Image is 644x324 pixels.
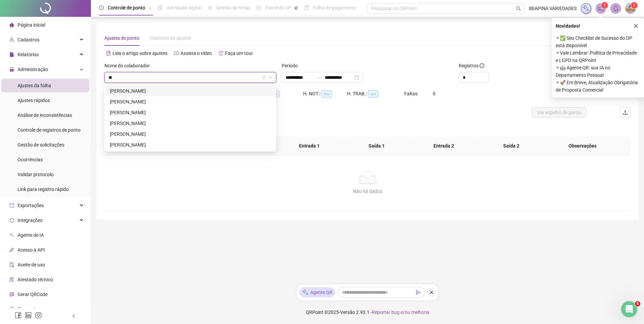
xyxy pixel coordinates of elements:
span: Integrações [18,218,42,223]
span: Gestão de férias [216,5,250,10]
span: pushpin [294,6,298,10]
span: Folha de pagamento [313,5,356,10]
span: facebook [15,312,22,319]
span: lock [9,67,14,72]
span: ⚬ ✅ Seu Checklist de Sucesso do DP está disponível [556,34,640,49]
span: home [9,23,14,27]
span: Gerar QRCode [18,292,47,297]
span: notification [598,5,604,11]
span: filter [262,75,266,79]
span: dollar [9,307,14,312]
div: Agente QR [299,287,335,297]
div: H. TRAB.: [347,90,404,98]
div: [PERSON_NAME] [110,87,271,95]
span: youtube [174,51,179,56]
span: pushpin [148,6,152,10]
span: ⚬ 🚀 Em Breve, Atualização Obrigatória de Proposta Comercial [556,79,640,94]
span: export [9,203,14,208]
span: Ajustes rápidos [18,98,50,103]
div: CASSIO GABRIEL ARAUJO DE SOUZA [106,86,275,96]
img: sparkle-icon.fc2bf0ac1784a2077858766a79e2daf3.svg [582,5,590,12]
span: ⚬ Vale Lembrar: Política de Privacidade e LGPD na QRPoint [556,49,640,64]
span: Leia o artigo sobre ajustes [112,51,167,56]
span: close [429,290,434,295]
span: Aceite de uso [18,262,45,267]
span: Controle de registros de ponto [18,127,80,133]
span: Gestão de solicitações [18,142,64,148]
span: Acesso à API [18,247,45,253]
th: Entrada 1 [276,137,343,155]
span: --:-- [321,90,332,98]
span: Ajustes de ponto [104,35,139,41]
span: left [71,314,76,318]
span: Atestado técnico [18,277,53,282]
footer: QRPoint © 2025 - 2.93.1 - [91,300,644,324]
span: Observações [545,142,620,150]
span: info-circle [480,63,484,68]
div: [PERSON_NAME] [110,141,271,149]
span: Histórico de ajustes [150,35,191,41]
span: qrcode [9,292,14,297]
div: JUCELIA LEAO DE ARAUJO [106,139,275,150]
div: [PERSON_NAME] [110,120,271,127]
span: Registros [459,62,484,69]
th: Saída 1 [343,137,410,155]
span: Admissão digital [167,5,201,10]
span: user-add [9,37,14,42]
iframe: Intercom live chat [621,301,637,317]
div: [PERSON_NAME] [110,130,271,138]
span: sun [207,5,212,10]
div: [PERSON_NAME] [110,98,271,105]
div: JOSÉ LEONARDO SILVA SOUZA [106,129,275,139]
img: sparkle-icon.fc2bf0ac1784a2077858766a79e2daf3.svg [302,289,309,296]
span: Administração [18,67,48,72]
div: H. NOT.: [303,90,347,98]
span: Cadastros [18,37,39,42]
span: send [416,290,421,295]
div: JONES ALVES MAIA [106,107,275,118]
sup: Atualize o seu contato no menu Meus Dados [631,2,638,9]
span: 1 [604,3,606,8]
span: Painel do DP [265,5,291,10]
span: swap-right [317,75,322,80]
span: Novidades ! [556,22,580,30]
span: book [304,5,309,10]
span: dashboard [256,5,261,10]
span: search [516,6,521,11]
span: Controle de ponto [108,5,145,10]
div: JOSÉ GABRIEL LISBOA ROCHA [106,118,275,129]
span: sync [9,218,14,223]
span: 0 [433,91,436,96]
div: DINACY ARAUJO DE SOUSA [106,96,275,107]
span: Versão [340,310,355,315]
span: Assista o vídeo [181,51,212,56]
span: file-done [158,5,163,10]
span: IBIAPINA VARIEDADES [529,5,577,12]
span: file [9,52,14,57]
span: instagram [35,312,42,319]
span: Exportações [18,203,44,208]
span: solution [9,277,14,282]
th: Entrada 2 [410,137,478,155]
span: Financeiro [18,306,39,312]
span: api [9,248,14,252]
span: down [268,75,272,79]
img: 40746 [625,3,636,13]
span: --:-- [368,90,378,98]
span: clock-circle [99,5,104,10]
span: Faltas: [404,91,419,96]
span: Faça um tour [225,51,253,56]
span: close [634,24,638,28]
span: Ocorrências [18,157,43,162]
span: Agente de IA [18,232,44,238]
span: Validar protocolo [18,172,54,177]
span: Ajustes da folha [18,83,51,88]
span: Reportar bug e/ou melhoria [372,310,429,315]
div: [PERSON_NAME] [110,109,271,116]
span: Link para registro rápido [18,187,69,192]
span: upload [622,110,628,115]
span: ⚬ 🤖 Agente QR: sua IA no Departamento Pessoal [556,64,640,79]
span: audit [9,262,14,267]
span: bell [613,5,619,11]
div: HE 3: [259,90,303,98]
